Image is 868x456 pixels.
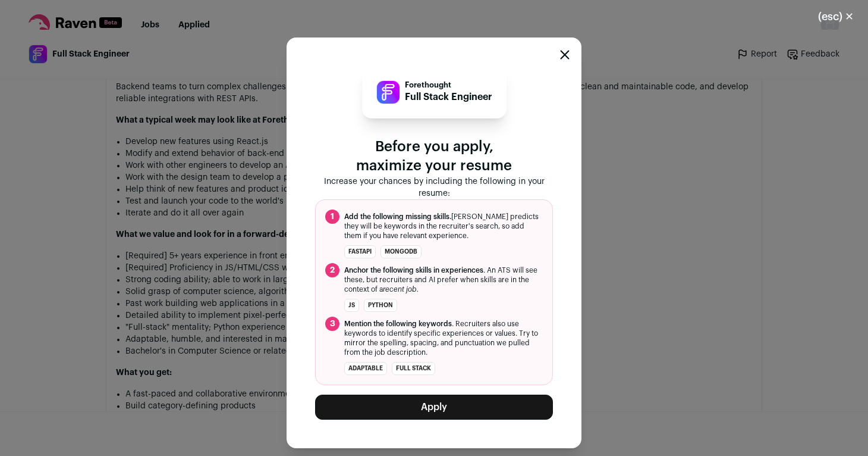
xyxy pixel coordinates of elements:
span: 3 [325,317,339,331]
li: Python [364,299,397,312]
p: Before you apply, maximize your resume [315,138,553,176]
button: Close modal [560,50,570,60]
li: adaptable [344,362,387,375]
span: 1 [325,210,339,224]
img: f297bf10d0648b1a57870a78dfd56a4110f6a36c1ed8483a4626fb072e3395b4.jpg [377,81,400,104]
span: Anchor the following skills in experiences [344,267,483,274]
span: . Recruiters also use keywords to identify specific experiences or values. Try to mirror the spel... [344,319,543,357]
li: full stack [392,362,435,375]
button: Apply [315,395,553,420]
span: 2 [325,263,339,277]
li: JS [344,299,359,312]
span: . An ATS will see these, but recruiters and AI prefer when skills are in the context of a [344,266,543,294]
span: Add the following missing skills. [344,213,451,220]
li: MongoDB [380,245,422,258]
p: Full Stack Engineer [405,90,492,104]
span: Mention the following keywords [344,320,452,327]
p: Forethought [405,80,492,90]
button: Close modal [804,4,868,30]
li: FastAPI [344,245,376,258]
p: Increase your chances by including the following in your resume: [315,176,553,199]
i: recent job. [383,286,419,293]
span: [PERSON_NAME] predicts they will be keywords in the recruiter's search, so add them if you have r... [344,212,543,241]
